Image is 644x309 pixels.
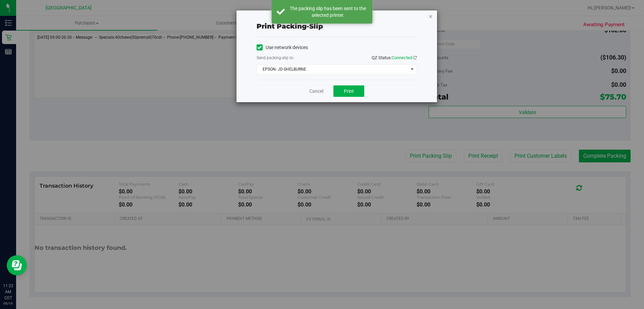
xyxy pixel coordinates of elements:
span: select [408,65,416,74]
label: Use network devices [257,44,308,51]
button: Print [333,85,364,97]
iframe: Resource center [7,255,27,275]
span: Print packing-slip [257,22,323,30]
span: QZ Status: [372,55,417,60]
span: Print [344,88,354,94]
span: Connected [392,55,412,60]
label: Send packing-slip to: [257,55,294,61]
div: The packing slip has been sent to the selected printer. [288,5,367,18]
span: EPSON- JD-SHELBURNE [257,65,408,74]
a: Cancel [309,88,323,95]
